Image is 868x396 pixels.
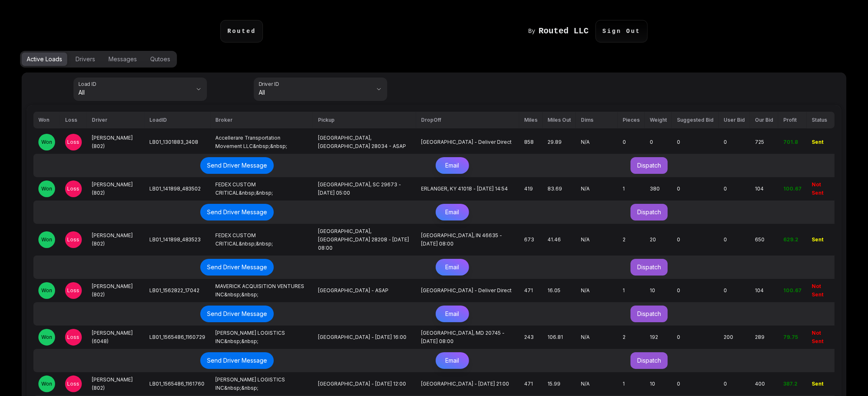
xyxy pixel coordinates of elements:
span: 419 [524,185,533,192]
span: [GEOGRAPHIC_DATA] - [DATE] 12:00 [318,381,406,387]
span: Not Sent [812,283,823,298]
button: Send Driver Message [200,306,274,322]
span: [PERSON_NAME] LOGISTICS INC&nbsp;&nbsp; [216,330,285,344]
label: Load ID [78,80,99,88]
span: Accellerare Transportation Movement LLC&nbsp;&nbsp; [216,135,288,149]
span: 471 [524,381,533,387]
span: 100.67 [783,185,802,192]
span: 380 [650,185,660,192]
span: LB01_141898_483523 [149,236,201,243]
span: N/A [581,381,590,387]
span: Loss [68,287,80,294]
span: 1 [623,381,625,387]
th: LoadID [144,112,211,128]
span: LB01_1565486_1160729 [149,334,206,340]
span: 0 [650,139,653,145]
span: Won [41,334,52,341]
span: 471 [524,287,533,293]
span: 0 [677,381,680,387]
span: 0 [677,287,680,293]
div: Active Loads [27,55,62,63]
span: [PERSON_NAME] (802) [92,232,133,247]
button: Driver IDAll [254,78,387,101]
span: 83.69 [548,185,562,192]
th: Loss [60,112,87,128]
span: 243 [524,334,534,340]
th: User Bid [719,112,750,128]
span: 2 [623,236,626,243]
button: Send Driver Message [200,259,274,276]
span: ERLANGER, KY 41018 - [DATE] 14:54 [421,185,508,192]
span: N/A [581,334,590,340]
span: 0 [623,139,626,145]
span: 79.75 [783,334,798,340]
span: 0 [677,236,680,243]
span: 104 [755,287,764,293]
span: [GEOGRAPHIC_DATA], MD 20745 - [DATE] 08:00 [421,330,505,344]
span: 701.8 [783,139,798,145]
span: 0 [677,139,680,145]
th: Dims [576,112,618,128]
span: 858 [524,139,534,145]
span: [GEOGRAPHIC_DATA] - Deliver Direct [421,287,512,293]
span: Not Sent [812,330,823,344]
span: FEDEX CUSTOM CRITICAL&nbsp;&nbsp; [216,181,273,196]
label: Driver ID [259,80,282,88]
span: [PERSON_NAME] (802) [92,283,133,298]
th: Pieces [618,112,645,128]
span: Loss [68,236,80,243]
button: Send Driver Message [200,204,274,221]
th: Profit [778,112,807,128]
span: Won [41,381,52,387]
span: [GEOGRAPHIC_DATA], [GEOGRAPHIC_DATA] 28034 - ASAP [318,135,406,149]
span: 0 [724,236,727,243]
span: LB01_1301883_2408 [149,139,199,145]
span: [GEOGRAPHIC_DATA] - [DATE] 16:00 [318,334,406,340]
span: 289 [755,334,765,340]
span: Won [41,287,52,294]
span: 100.67 [783,287,802,293]
span: [PERSON_NAME] (802) [92,181,133,196]
span: 192 [650,334,658,340]
span: LB01_1562822_17042 [149,287,200,293]
a: By Routed LLC [528,27,595,35]
span: [GEOGRAPHIC_DATA] - ASAP [318,287,389,293]
span: Loss [68,334,80,341]
button: Email [436,259,469,276]
span: 673 [524,236,534,243]
span: N/A [581,236,590,243]
button: Email [436,157,469,174]
button: Dispatch [631,259,668,276]
span: 2 [623,334,626,340]
span: 104 [755,185,764,192]
span: 1 [623,287,625,293]
span: FEDEX CUSTOM CRITICAL&nbsp;&nbsp; [216,232,273,247]
button: Email [436,204,469,221]
span: LB01_1565486_1161760 [149,381,205,387]
th: Won [33,112,60,128]
span: All [259,88,372,97]
span: 29.89 [548,139,562,145]
span: 0 [724,185,727,192]
span: 0 [677,185,680,192]
div: Messages [108,55,137,63]
button: Dispatch [631,157,668,174]
button: Dispatch [631,306,668,322]
code: Sign Out [603,27,641,35]
span: [PERSON_NAME] (6048) [92,330,133,344]
th: Pickup [313,112,416,128]
th: Driver [87,112,144,128]
span: 106.81 [548,334,563,340]
span: N/A [581,287,590,293]
div: Options [20,51,177,68]
span: 725 [755,139,764,145]
span: Sent [812,139,823,145]
th: Miles Out [542,112,576,128]
span: [PERSON_NAME] (802) [92,376,133,391]
span: [GEOGRAPHIC_DATA] - [DATE] 21:00 [421,381,509,387]
span: 1 [623,185,625,192]
span: 0 [677,334,680,340]
span: N/A [581,139,590,145]
button: Dispatch [631,204,668,221]
div: Options [20,51,848,68]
